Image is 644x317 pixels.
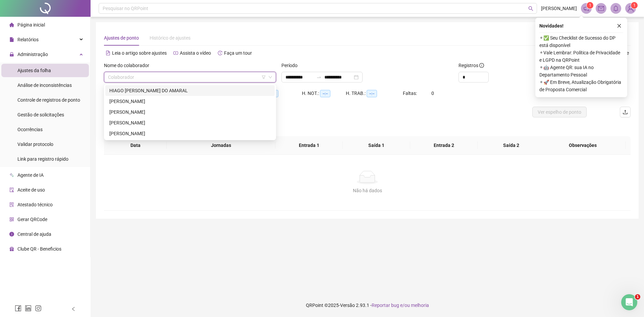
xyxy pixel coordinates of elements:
[112,50,167,56] span: Leia o artigo sobre ajustes
[109,130,271,137] div: [PERSON_NAME]
[15,305,21,312] span: facebook
[17,231,51,237] span: Central de ajuda
[17,22,45,28] span: Página inicial
[105,128,275,139] div: ROMULO GABRIEL DE SOUSA ARAGAO
[17,172,44,178] span: Agente de IA
[626,3,636,13] img: 76248
[346,90,403,97] div: H. TRAB.:
[17,83,72,88] span: Análise de inconsistências
[9,22,14,27] span: home
[478,136,545,155] th: Saída 2
[367,90,377,97] span: --:--
[9,232,14,236] span: info-circle
[621,294,637,310] iframe: Intercom live chat
[9,247,14,251] span: gift
[109,119,271,126] div: [PERSON_NAME]
[104,35,139,41] span: Ajustes de ponto
[539,34,623,49] span: ⚬ ✅ Seu Checklist de Sucesso do DP está disponível
[598,5,604,11] span: mail
[9,202,14,207] span: solution
[539,78,623,93] span: ⚬ 🚀 Em Breve, Atualização Obrigatória de Proposta Comercial
[539,22,563,30] span: Novidades !
[343,136,410,155] th: Saída 1
[9,52,14,57] span: lock
[105,117,275,128] div: PAULA DOS SANTOS BARBOSA
[539,49,623,64] span: ⚬ Vale Lembrar: Política de Privacidade e LGPD na QRPoint
[459,62,484,69] span: Registros
[262,75,266,79] span: filter
[104,136,167,155] th: Data
[635,294,640,300] span: 1
[104,62,154,69] label: Nome do colaborador
[109,98,271,105] div: [PERSON_NAME]
[340,303,355,308] span: Versão
[541,5,577,12] span: [PERSON_NAME]
[589,3,591,8] span: 1
[218,51,222,55] span: history
[532,107,587,117] button: Ver espelho de ponto
[316,74,322,80] span: to
[623,109,628,115] span: upload
[17,112,64,117] span: Gestão de solicitações
[17,68,51,73] span: Ajustes da folha
[479,63,484,68] span: info-circle
[35,305,42,312] span: instagram
[410,136,478,155] th: Entrada 2
[106,51,110,55] span: file-text
[320,90,330,97] span: --:--
[71,307,76,311] span: left
[9,217,14,222] span: qrcode
[17,202,53,207] span: Atestado técnico
[281,62,302,69] label: Período
[275,136,343,155] th: Entrada 1
[105,85,275,96] div: HIAGO HENRIQUE TEIXEIRA DO AMARAL
[17,97,80,103] span: Controle de registros de ponto
[17,142,53,147] span: Validar protocolo
[17,156,68,162] span: Link para registro rápido
[224,50,252,56] span: Faça um tour
[268,75,272,79] span: down
[17,187,45,193] span: Aceite de uso
[258,90,302,97] div: HE 3:
[173,51,178,55] span: youtube
[528,6,533,11] span: search
[316,74,322,80] span: swap-right
[9,188,14,192] span: audit
[17,52,48,57] span: Administração
[545,142,620,149] span: Observações
[431,91,434,96] span: 0
[112,187,623,194] div: Não há dados
[25,305,32,312] span: linkedin
[17,217,47,222] span: Gerar QRCode
[17,37,39,42] span: Relatórios
[583,5,589,11] span: notification
[403,91,418,96] span: Faltas:
[613,5,619,11] span: bell
[633,3,636,8] span: 1
[180,50,211,56] span: Assista o vídeo
[540,136,626,155] th: Observações
[105,107,275,117] div: NATASHA RODRIGUES DE MENDONCA
[105,96,275,107] div: JOAO VITOR ALVES DE ANDRADE
[91,294,644,317] footer: QRPoint © 2025 - 2.93.1 -
[587,2,593,9] sup: 1
[17,127,43,132] span: Ocorrências
[617,23,622,28] span: close
[539,64,623,78] span: ⚬ 🤖 Agente QR: sua IA no Departamento Pessoal
[17,246,61,252] span: Clube QR - Beneficios
[109,108,271,116] div: [PERSON_NAME]
[372,303,429,308] span: Reportar bug e/ou melhoria
[9,37,14,42] span: file
[109,87,271,94] div: HIAGO [PERSON_NAME] DO AMARAL
[150,35,191,41] span: Histórico de ajustes
[631,2,638,9] sup: Atualize o seu contato no menu Meus Dados
[167,136,275,155] th: Jornadas
[302,90,346,97] div: H. NOT.:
